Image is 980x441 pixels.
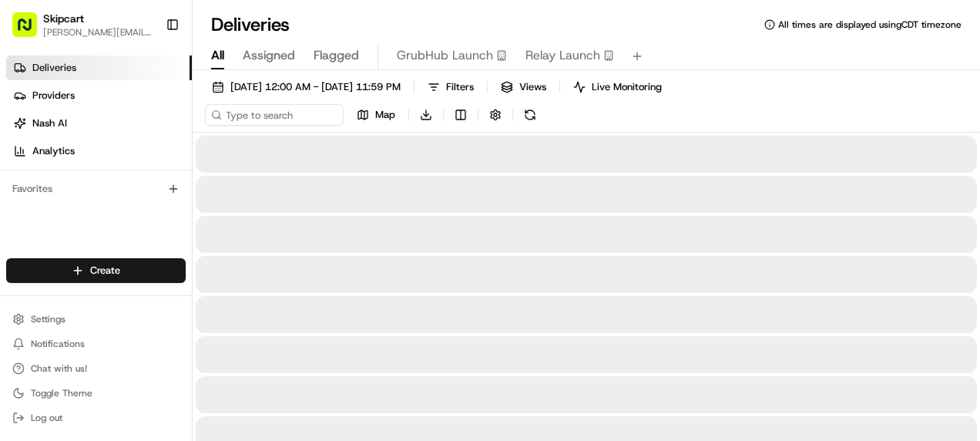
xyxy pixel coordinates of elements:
button: [PERSON_NAME][EMAIL_ADDRESS][PERSON_NAME][DOMAIN_NAME] [43,26,153,39]
span: All times are displayed using CDT timezone [778,19,962,31]
span: Relay Launch [525,46,600,65]
button: Log out [6,407,186,429]
a: Deliveries [6,56,192,80]
span: Nash AI [32,116,67,130]
span: GrubHub Launch [397,46,493,65]
button: Views [494,76,553,98]
span: Views [519,80,546,94]
button: Live Monitoring [566,76,669,98]
button: Refresh [519,104,541,126]
a: Providers [6,83,192,108]
span: Flagged [314,46,359,65]
button: Toggle Theme [6,382,186,404]
button: Notifications [6,333,186,355]
span: Create [90,264,120,278]
span: Chat with us! [31,362,87,375]
span: [DATE] 12:00 AM - [DATE] 11:59 PM [230,80,401,94]
button: Skipcart [43,11,84,26]
button: Skipcart[PERSON_NAME][EMAIL_ADDRESS][PERSON_NAME][DOMAIN_NAME] [6,6,159,43]
span: Filters [446,80,474,94]
button: [DATE] 12:00 AM - [DATE] 11:59 PM [205,76,408,98]
button: Create [6,258,186,283]
a: Nash AI [6,111,192,136]
span: Analytics [32,144,75,158]
button: Map [350,104,402,126]
span: Toggle Theme [31,387,92,399]
div: Favorites [6,177,186,201]
button: Settings [6,308,186,330]
h1: Deliveries [211,12,290,37]
span: All [211,46,224,65]
span: Map [375,108,395,122]
a: Analytics [6,139,192,163]
span: Providers [32,89,75,103]
button: Filters [421,76,481,98]
span: Deliveries [32,61,76,75]
span: Assigned [243,46,295,65]
input: Type to search [205,104,344,126]
button: Chat with us! [6,358,186,379]
span: Live Monitoring [592,80,662,94]
span: Notifications [31,338,85,350]
span: Log out [31,412,62,424]
span: Settings [31,313,65,325]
